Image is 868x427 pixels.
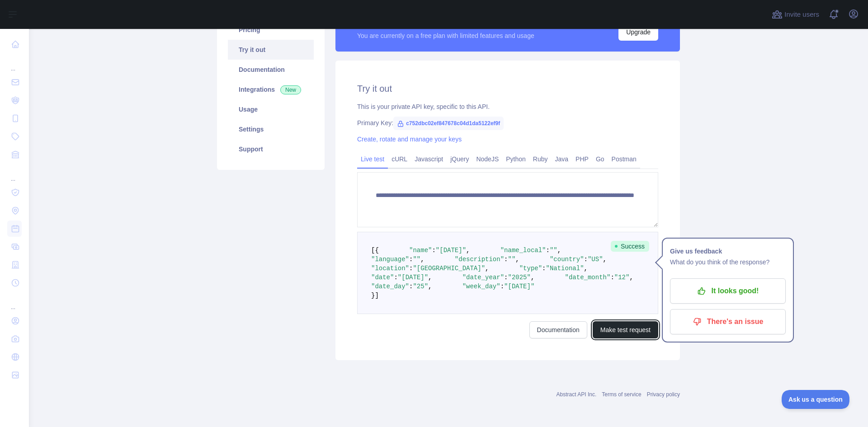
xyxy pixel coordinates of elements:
span: "date_year" [462,274,504,281]
span: : [546,247,550,254]
p: There's an issue [677,314,779,329]
span: "location" [371,265,409,272]
span: "country" [550,256,584,263]
span: "[GEOGRAPHIC_DATA]" [413,265,485,272]
span: "" [508,256,515,263]
span: : [432,247,435,254]
a: Go [592,152,608,166]
span: ] [375,292,378,299]
span: : [584,256,588,263]
span: "date" [371,274,394,281]
a: Terms of service [602,391,641,398]
a: NodeJS [472,152,502,166]
a: Privacy policy [647,391,680,398]
a: Usage [228,99,314,119]
span: [ [371,247,375,254]
div: ... [7,164,22,183]
p: What do you think of the response? [670,257,786,267]
a: Live test [357,152,388,166]
span: , [466,247,470,254]
span: : [610,274,614,281]
span: : [409,265,413,272]
span: : [394,274,397,281]
span: , [428,283,432,290]
span: "2025" [508,274,531,281]
span: "language" [371,256,409,263]
a: Java [552,152,572,166]
span: "name" [409,247,432,254]
span: "week_day" [462,283,500,290]
span: , [557,247,561,254]
button: Invite users [770,7,821,22]
div: ... [7,54,22,72]
span: Success [611,241,649,252]
span: : [504,274,508,281]
span: : [409,283,413,290]
button: Make test request [593,321,658,338]
span: : [542,265,546,272]
span: "date_month" [565,274,611,281]
iframe: Toggle Customer Support [782,390,850,409]
span: "US" [588,256,603,263]
div: You are currently on a free plan with limited features and usage [357,31,534,40]
span: "date_day" [371,283,409,290]
a: Ruby [529,152,552,166]
h2: Try it out [357,82,658,95]
a: Javascript [411,152,447,166]
span: , [584,265,588,272]
span: , [531,274,534,281]
a: Settings [228,119,314,139]
span: c752dbc02ef847678c04d1da5122ef9f [393,117,504,130]
a: PHP [572,152,592,166]
a: jQuery [447,152,472,166]
span: , [420,256,424,263]
span: , [603,256,607,263]
a: Documentation [228,60,314,80]
div: Primary Key: [357,118,658,127]
button: It looks good! [670,278,786,304]
a: Abstract API Inc. [557,391,597,398]
a: cURL [388,152,411,166]
a: Documentation [529,321,587,338]
a: Python [502,152,529,166]
p: It looks good! [677,283,779,299]
span: "[DATE]" [504,283,534,290]
span: , [515,256,519,263]
a: Support [228,139,314,159]
span: "[DATE]" [436,247,466,254]
span: "25" [413,283,428,290]
h1: Give us feedback [670,246,786,257]
a: Integrations New [228,80,314,99]
a: Pricing [228,20,314,40]
span: "National" [546,265,584,272]
span: "12" [614,274,630,281]
span: { [375,247,378,254]
button: Upgrade [618,23,658,41]
span: : [500,283,504,290]
span: "[DATE]" [398,274,428,281]
button: There's an issue [670,309,786,334]
a: Try it out [228,40,314,60]
span: "type" [519,265,542,272]
div: This is your private API key, specific to this API. [357,102,658,111]
span: } [371,292,375,299]
span: , [428,274,432,281]
span: "" [550,247,557,254]
span: "description" [455,256,504,263]
span: : [409,256,413,263]
span: , [629,274,633,281]
span: "name_local" [500,247,546,254]
a: Create, rotate and manage your keys [357,136,462,143]
span: New [280,85,301,94]
a: Postman [608,152,640,166]
span: , [485,265,489,272]
span: : [504,256,508,263]
span: "" [413,256,420,263]
div: ... [7,293,22,311]
span: Invite users [784,9,819,20]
